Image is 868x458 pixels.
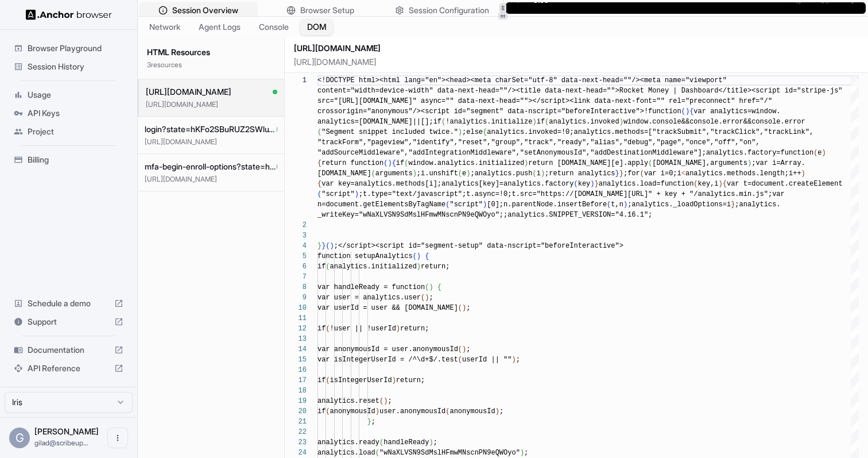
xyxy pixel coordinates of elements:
div: 23 [294,437,307,448]
span: { [392,159,396,167]
span: ( [693,180,697,188]
span: ytics.SNIPPET_VERSION="4.16.1"; [524,211,652,219]
span: ( [445,201,449,209]
p: [URL][DOMAIN_NAME] [145,175,277,184]
span: [0];n.parentNode.insertBefore [487,201,607,209]
button: Agent Logs [192,19,247,35]
button: Console [252,19,296,35]
span: var analytics=window. [693,107,780,116]
div: API Reference [9,359,128,378]
span: ;</script><script id="segment-setup" data-nscript= [334,242,541,250]
span: "wNaXLVSN9SdMslHFmwMNscnPN9eQWOyo" [379,449,520,457]
span: ;i.unshift [417,170,458,178]
span: userId || "" [462,356,511,364]
span: API Keys [28,107,123,119]
span: return; [421,263,449,271]
span: ( [458,304,462,312]
span: itle data-next-head="">Rocket Money | Dashboard</t [524,87,731,95]
span: ) [462,304,466,312]
div: API Keys [9,104,128,122]
div: Schedule a demo [9,294,128,313]
span: analytics.invoked [549,118,619,126]
span: ) [392,376,396,384]
span: ; [466,345,470,353]
span: ) [520,449,524,457]
div: Documentation [9,341,128,359]
span: e [462,170,466,178]
span: ) [462,345,466,353]
span: ) [801,170,805,178]
div: 10 [294,303,307,313]
span: window.console&&console.error&&console.error [623,118,805,126]
span: analytics=[DOMAIN_NAME]||[];if [317,118,441,126]
span: "track","ready","alias","debug","page","once","off [524,138,731,147]
span: } [619,170,623,178]
span: return; [396,376,425,384]
p: [URL][DOMAIN_NAME] [294,56,863,68]
span: var userId = user && [DOMAIN_NAME] [317,304,458,312]
span: ) [417,252,421,260]
span: var key=analytics.methods[i];analytics[key]=analyt [321,180,528,188]
span: function setupAnalytics [317,252,413,260]
p: [URL][DOMAIN_NAME] [145,137,277,147]
span: <!DOCTYPE html><html lang="en"><head><meta charSet [317,76,524,84]
span: "beforeInteractive"> [541,242,623,250]
span: ( [640,170,644,178]
span: "addSourceMiddleware","addIntegrationMiddleware"," [317,149,524,157]
div: 24 [294,448,307,458]
div: 9 [294,292,307,303]
span: ;analytics.push [470,170,532,178]
span: Documentation [28,344,110,356]
span: analytics.load=function [599,180,694,188]
span: analytics.invoked=!0;analytics.methods=["trackSubm [487,128,693,136]
span: var handleReady = function [317,283,425,291]
span: ( [379,397,383,405]
button: DOM [300,19,334,36]
div: Usage [9,86,128,104]
span: var t=document.createElement [727,180,843,188]
span: setAnonymousId","addDestinationMiddleware"];analyt [524,149,731,157]
span: e [817,149,821,157]
div: 13 [294,334,307,344]
div: Billing [9,151,128,169]
span: ( [375,449,379,457]
span: ) [387,159,392,167]
img: Anchor Logo [26,9,112,20]
span: ( [545,118,549,126]
span: ics.factory [528,180,573,188]
span: ) [483,201,487,209]
span: it","trackClick","trackLink", [693,128,813,136]
span: } [321,242,325,250]
span: -nscript="beforeInteractive">!function [524,107,681,116]
span: ; [371,418,375,426]
span: ) [532,118,536,126]
span: [DOMAIN_NAME],arguments [652,159,747,167]
span: ;var i=Array. [751,159,805,167]
span: Billing [28,154,123,166]
span: ) [429,283,433,291]
span: } [731,201,735,209]
span: ; [429,294,433,302]
span: ) [524,159,528,167]
span: { [483,128,487,136]
span: content="width=device-width" data-next-head=""/><t [317,87,524,95]
span: i [537,170,541,178]
span: ; [387,397,392,405]
span: if [537,118,545,126]
span: analytics.initialized [330,263,417,271]
span: n=document.getElementsByTagName [317,201,445,209]
span: Project [28,126,123,137]
button: Open menu [107,428,128,448]
span: Session History [28,61,123,72]
div: 19 [294,396,307,406]
div: 6 [294,261,307,272]
span: ) [383,397,387,405]
span: if [317,376,325,384]
div: G [9,428,30,448]
span: ) [541,170,545,178]
span: ( [607,201,611,209]
span: Support [28,316,110,328]
span: ( [445,407,449,415]
span: itle><script id="stripe-js" [731,87,842,95]
div: 1 [294,75,307,86]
